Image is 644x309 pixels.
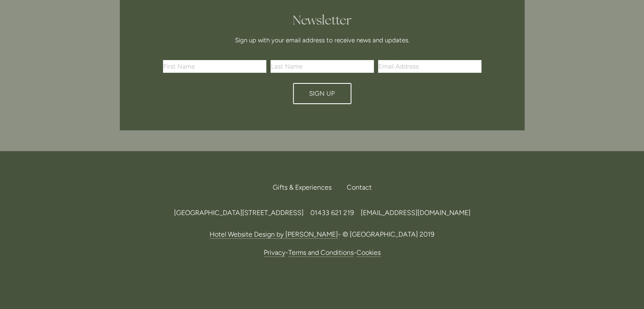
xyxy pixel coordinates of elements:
a: Gifts & Experiences [273,178,338,197]
a: [EMAIL_ADDRESS][DOMAIN_NAME] [361,209,470,217]
input: Email Address [378,60,481,73]
span: 01433 621 219 [310,209,354,217]
a: Privacy [264,248,285,257]
div: Contact [340,178,372,197]
p: - - [120,247,525,258]
p: - © [GEOGRAPHIC_DATA] 2019 [120,229,525,240]
button: Sign Up [293,83,351,104]
a: Terms and Conditions [288,248,354,257]
h2: Newsletter [166,13,478,28]
a: Hotel Website Design by [PERSON_NAME] [210,230,338,239]
input: First Name [163,60,266,73]
p: Sign up with your email address to receive news and updates. [166,35,478,45]
a: Cookies [357,248,381,257]
span: Gifts & Experiences [273,183,332,191]
input: Last Name [271,60,374,73]
span: [GEOGRAPHIC_DATA][STREET_ADDRESS] [174,209,304,217]
span: Sign Up [309,90,335,97]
